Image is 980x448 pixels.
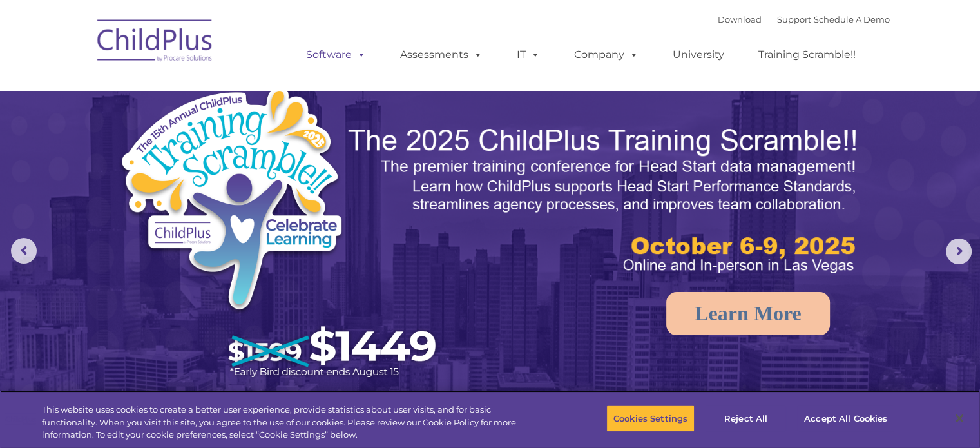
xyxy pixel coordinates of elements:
[706,405,786,432] button: Reject All
[718,14,890,24] font: |
[561,42,651,68] a: Company
[945,404,974,433] button: Close
[91,10,220,75] img: ChildPlus by Procare Solutions
[293,42,379,68] a: Software
[745,42,869,68] a: Training Scramble!!
[660,42,737,68] a: University
[179,138,234,148] span: Phone number
[42,404,539,442] div: This website uses cookies to create a better user experience, provide statistics about user visit...
[718,14,762,24] a: Download
[387,42,495,68] a: Assessments
[179,85,218,95] span: Last name
[504,42,553,68] a: IT
[666,292,830,335] a: Learn More
[777,14,811,24] a: Support
[797,405,894,432] button: Accept All Cookies
[814,14,890,24] a: Schedule A Demo
[606,405,695,432] button: Cookies Settings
